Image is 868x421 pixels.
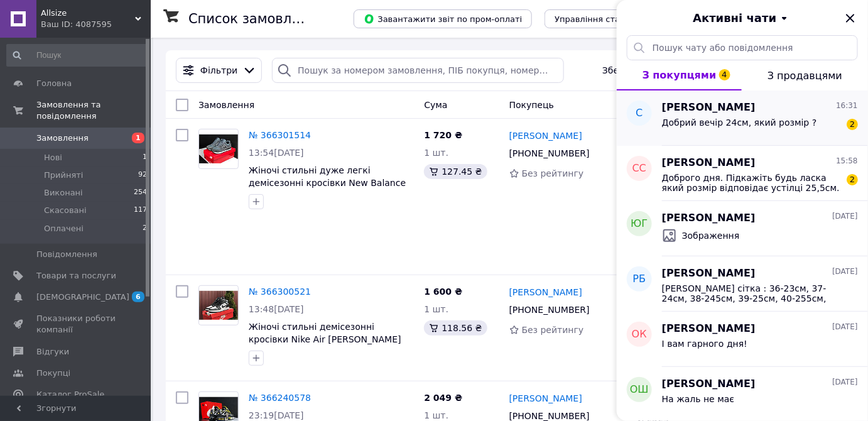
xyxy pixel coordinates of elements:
span: З покупцями [643,69,717,81]
div: [PHONE_NUMBER] [507,301,592,319]
div: Ваш ID: 4087595 [41,19,151,30]
button: Активні чати [652,10,833,26]
span: Товари та послуги [36,270,116,282]
span: С [636,106,643,121]
span: 1 [143,152,147,163]
span: Замовлення [36,133,89,144]
a: № 366300521 [249,287,311,297]
span: 1 шт. [424,304,448,314]
a: № 366301514 [249,130,311,140]
span: ОК [632,327,647,342]
img: Фото товару [199,291,238,320]
span: [PERSON_NAME] [662,377,756,391]
span: 13:54[DATE] [249,148,304,158]
span: [PERSON_NAME] [662,156,756,170]
span: 2 [847,174,858,185]
input: Пошук [6,44,148,67]
span: Покупці [36,368,70,379]
span: Доброго дня. Підкажіть будь ласка який розмір відповідає устілці 25,5см. [662,173,840,193]
span: 2 [143,223,147,234]
span: Покупець [509,100,554,110]
span: На жаль не має [662,394,734,404]
span: [DATE] [832,266,858,277]
span: ЮГ [631,217,648,231]
div: 127.45 ₴ [424,164,487,179]
span: ОШ [630,383,649,397]
button: З продавцями [742,60,868,90]
span: [DEMOGRAPHIC_DATA] [36,292,129,303]
span: Управління статусами [555,14,651,24]
span: Cума [424,100,447,110]
span: 15:58 [836,156,858,167]
a: [PERSON_NAME] [509,129,582,142]
span: З продавцями [768,70,842,82]
span: Відгуки [36,346,69,358]
span: 16:31 [836,101,858,111]
span: 254 [134,187,147,199]
span: Головна [36,78,72,89]
span: [DATE] [832,377,858,388]
span: Замовлення [198,100,254,110]
span: Скасовані [44,205,87,216]
span: Фільтри [200,64,237,77]
span: Allsize [41,8,135,19]
button: СС[PERSON_NAME]15:58Доброго дня. Підкажіть будь ласка який розмір відповідає устілці 25,5см.2 [617,146,868,201]
span: Активні чати [693,10,776,26]
button: ОК[PERSON_NAME][DATE]І вам гарного дня! [617,312,868,367]
a: [PERSON_NAME] [509,286,582,298]
span: 1 600 ₴ [424,287,462,297]
input: Пошук за номером замовлення, ПІБ покупця, номером телефону, Email, номером накладної [272,58,564,83]
span: [DATE] [832,322,858,332]
input: Пошук чату або повідомлення [627,35,858,60]
a: Жіночі стильні дуже легкі демісезонні кросівки New Balance 574, сітка замш комфортні сірі 36 37 3... [249,165,406,213]
span: Без рейтингу [522,325,584,335]
span: Нові [44,152,62,163]
button: Управління статусами [545,9,661,28]
span: 23:19[DATE] [249,410,304,420]
span: [PERSON_NAME] [662,101,756,115]
span: 2 [847,119,858,130]
span: 1 720 ₴ [424,130,462,140]
button: Закрити [843,11,858,26]
a: Жіночі стильні демісезонні кросівки Nike Air [PERSON_NAME] прошиті, топова модель сірі тільки 36 ... [249,322,412,369]
span: [PERSON_NAME] [662,322,756,336]
span: Завантажити звіт по пром-оплаті [364,13,522,25]
span: Зображення [682,229,740,242]
div: [PHONE_NUMBER] [507,145,592,162]
button: Завантажити звіт по пром-оплаті [354,9,532,28]
span: 92 [138,170,147,181]
button: С[PERSON_NAME]16:31Добрий вечір 24см, який розмір ?2 [617,90,868,146]
span: Показники роботи компанії [36,313,116,336]
span: 2 049 ₴ [424,393,462,403]
button: РБ[PERSON_NAME][DATE][PERSON_NAME] сітка : 36-23см, 37-24см, 38-245см, 39-25см, 40-255см, 41-265см [617,256,868,312]
div: 118.56 ₴ [424,320,487,336]
span: 4 [719,69,730,80]
span: [PERSON_NAME] сітка : 36-23см, 37-24см, 38-245см, 39-25см, 40-255см, 41-265см [662,283,840,303]
button: З покупцями4 [617,60,742,90]
a: Фото товару [198,129,239,169]
span: 6 [132,292,144,302]
span: 1 шт. [424,148,448,158]
span: [DATE] [832,211,858,222]
span: Оплачені [44,223,84,234]
span: Повідомлення [36,249,97,260]
span: 1 шт. [424,410,448,420]
span: Каталог ProSale [36,389,104,400]
span: СС [632,161,646,176]
span: Без рейтингу [522,168,584,178]
a: [PERSON_NAME] [509,392,582,405]
a: Фото товару [198,285,239,325]
span: 117 [134,205,147,216]
span: РБ [633,272,646,287]
span: 1 [132,133,144,143]
span: Добрий вечір 24см, який розмір ? [662,118,817,128]
span: Виконані [44,187,83,199]
h1: Список замовлень [188,11,316,26]
span: Прийняті [44,170,83,181]
span: 13:48[DATE] [249,304,304,314]
span: [PERSON_NAME] [662,266,756,281]
a: № 366240578 [249,393,311,403]
span: Збережені фільтри: [602,64,694,77]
